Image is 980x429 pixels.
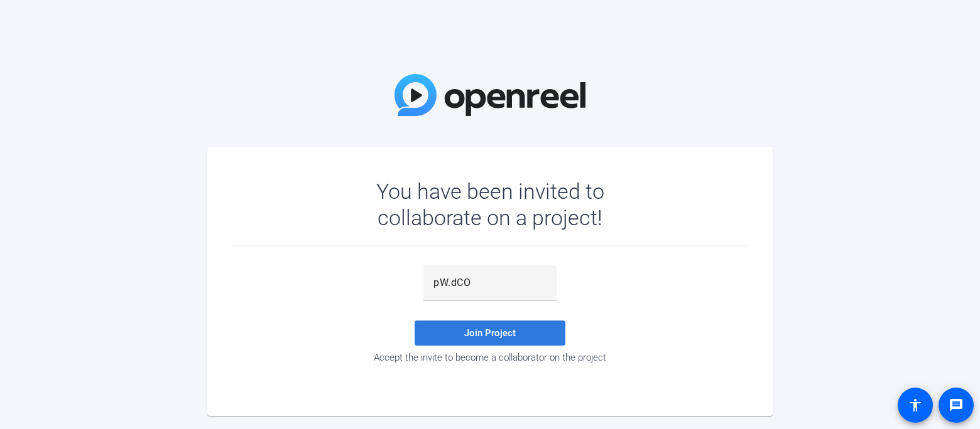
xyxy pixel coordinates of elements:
[232,352,748,363] div: Accept the invite to become a collaborator on the project
[433,275,547,290] input: Password
[464,327,516,339] span: Join Project
[908,398,923,413] mat-icon: accessibility
[415,320,565,346] button: Join Project
[340,178,641,231] div: You have been invited to collaborate on a project!
[949,398,964,413] mat-icon: message
[395,74,585,116] img: OpenReel Logo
